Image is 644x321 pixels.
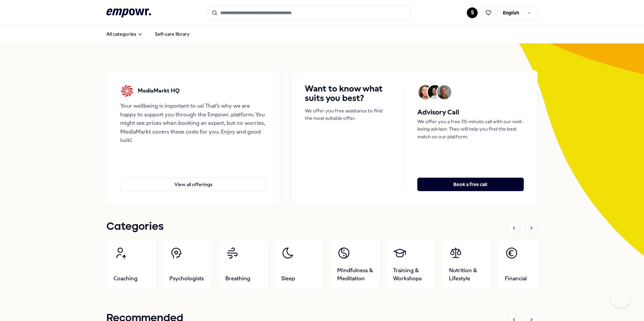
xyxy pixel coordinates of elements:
[330,239,381,290] a: Mindfulness & Meditation
[106,218,164,235] h1: Categories
[281,275,295,283] span: Sleep
[337,266,374,283] span: Mindfulness & Meditation
[120,167,266,191] a: View all offerings
[162,239,213,290] a: Psychologists
[101,27,195,41] nav: Main
[437,85,451,99] img: Avatar
[393,266,429,283] span: Training & Workshops
[386,239,437,290] a: Training & Workshops
[610,287,631,308] iframe: Help Scout Beacon - Open
[428,85,442,99] img: Avatar
[449,266,485,283] span: Nutrition & Lifestyle
[120,102,266,145] div: Your wellbeing is important to us! That’s why we are happy to support you through the Empowr. pla...
[417,107,524,118] h5: Advisory Call
[417,118,524,140] p: We offer you a free 30-minute call with our well-being advisor. They will help you find the best ...
[498,239,548,290] a: Financial
[114,275,137,283] span: Coaching
[120,178,266,191] button: View all offerings
[505,275,527,283] span: Financial
[101,27,148,41] button: All categories
[442,239,492,290] a: Nutrition & Lifestyle
[418,85,432,99] img: Avatar
[106,239,157,290] a: Coaching
[120,84,134,98] img: MediaMarkt HQ
[274,239,325,290] a: Sleep
[169,275,204,283] span: Psychologists
[150,27,195,41] a: Self-care library
[305,107,390,122] p: We offer you free assistance to find the most suitable offer.
[225,275,250,283] span: Breathing
[138,86,180,95] p: MediaMarkt HQ
[218,239,269,290] a: Breathing
[467,7,478,18] button: S
[208,5,410,20] input: Search for products, categories or subcategories
[417,178,524,191] button: Book a free call
[305,84,390,103] h4: Want to know what suits you best?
